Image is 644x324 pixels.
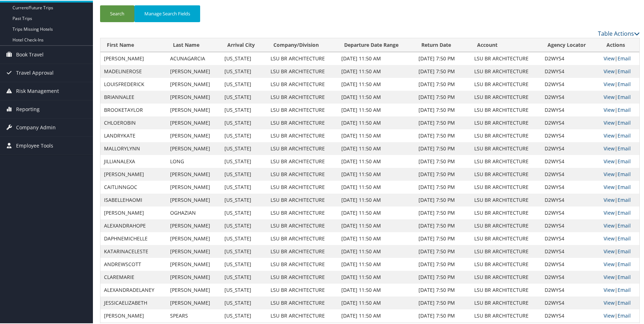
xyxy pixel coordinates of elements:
[541,103,600,116] td: D2WYS4
[471,296,541,309] td: LSU BR ARCHITECTURE
[604,54,615,61] a: View
[338,244,415,257] td: [DATE] 11:50 AM
[267,167,338,180] td: LSU BR ARCHITECTURE
[415,129,471,141] td: [DATE] 7:50 PM
[221,154,267,167] td: [US_STATE]
[338,180,415,193] td: [DATE] 11:50 AM
[618,311,631,318] a: Email
[267,103,338,116] td: LSU BR ARCHITECTURE
[618,273,631,280] a: Email
[267,64,338,77] td: LSU BR ARCHITECTURE
[618,119,631,125] a: Email
[338,270,415,283] td: [DATE] 11:50 AM
[338,129,415,141] td: [DATE] 11:50 AM
[221,129,267,141] td: [US_STATE]
[338,206,415,219] td: [DATE] 11:50 AM
[221,77,267,90] td: [US_STATE]
[541,244,600,257] td: D2WYS4
[604,196,615,203] a: View
[415,283,471,296] td: [DATE] 7:50 PM
[221,193,267,206] td: [US_STATE]
[541,283,600,296] td: D2WYS4
[600,180,639,193] td: |
[338,103,415,116] td: [DATE] 11:50 AM
[267,38,338,51] th: Company/Division
[167,270,221,283] td: [PERSON_NAME]
[541,167,600,180] td: D2WYS4
[267,219,338,231] td: LSU BR ARCHITECTURE
[541,154,600,167] td: D2WYS4
[167,231,221,244] td: [PERSON_NAME]
[167,283,221,296] td: [PERSON_NAME]
[541,116,600,129] td: D2WYS4
[604,67,615,74] a: View
[600,103,639,116] td: |
[167,64,221,77] td: [PERSON_NAME]
[471,270,541,283] td: LSU BR ARCHITECTURE
[338,154,415,167] td: [DATE] 11:50 AM
[415,206,471,219] td: [DATE] 7:50 PM
[541,231,600,244] td: D2WYS4
[598,29,640,37] a: Table Actions
[267,141,338,154] td: LSU BR ARCHITECTURE
[471,283,541,296] td: LSU BR ARCHITECTURE
[604,273,615,280] a: View
[541,51,600,64] td: D2WYS4
[100,219,167,231] td: ALEXANDRAHOPE
[541,270,600,283] td: D2WYS4
[267,129,338,141] td: LSU BR ARCHITECTURE
[541,90,600,103] td: D2WYS4
[600,167,639,180] td: |
[618,286,631,293] a: Email
[167,116,221,129] td: [PERSON_NAME]
[471,206,541,219] td: LSU BR ARCHITECTURE
[471,51,541,64] td: LSU BR ARCHITECTURE
[221,116,267,129] td: [US_STATE]
[415,103,471,116] td: [DATE] 7:50 PM
[600,51,639,64] td: |
[167,90,221,103] td: [PERSON_NAME]
[267,231,338,244] td: LSU BR ARCHITECTURE
[604,260,615,267] a: View
[415,116,471,129] td: [DATE] 7:50 PM
[541,64,600,77] td: D2WYS4
[415,51,471,64] td: [DATE] 7:50 PM
[100,309,167,321] td: [PERSON_NAME]
[221,38,267,51] th: Arrival City: activate to sort column ascending
[100,141,167,154] td: MALLORYLYNN
[221,257,267,270] td: [US_STATE]
[338,219,415,231] td: [DATE] 11:50 AM
[100,77,167,90] td: LOUISFREDERICK
[600,77,639,90] td: |
[134,5,200,21] button: Manage Search Fields
[618,67,631,74] a: Email
[221,206,267,219] td: [US_STATE]
[541,180,600,193] td: D2WYS4
[604,311,615,318] a: View
[618,131,631,138] a: Email
[338,283,415,296] td: [DATE] 11:50 AM
[604,209,615,215] a: View
[16,63,54,81] span: Travel Approval
[267,51,338,64] td: LSU BR ARCHITECTURE
[618,247,631,254] a: Email
[415,309,471,321] td: [DATE] 7:50 PM
[415,270,471,283] td: [DATE] 7:50 PM
[100,129,167,141] td: LANDRYKATE
[541,38,600,51] th: Agency Locator: activate to sort column ascending
[471,116,541,129] td: LSU BR ARCHITECTURE
[221,231,267,244] td: [US_STATE]
[267,244,338,257] td: LSU BR ARCHITECTURE
[338,296,415,309] td: [DATE] 11:50 AM
[221,64,267,77] td: [US_STATE]
[338,38,415,51] th: Departure Date Range: activate to sort column ascending
[338,116,415,129] td: [DATE] 11:50 AM
[167,309,221,321] td: SPEARS
[16,118,56,136] span: Company Admin
[415,231,471,244] td: [DATE] 7:50 PM
[16,45,44,63] span: Book Travel
[167,141,221,154] td: [PERSON_NAME]
[471,193,541,206] td: LSU BR ARCHITECTURE
[16,136,53,154] span: Employee Tools
[600,141,639,154] td: |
